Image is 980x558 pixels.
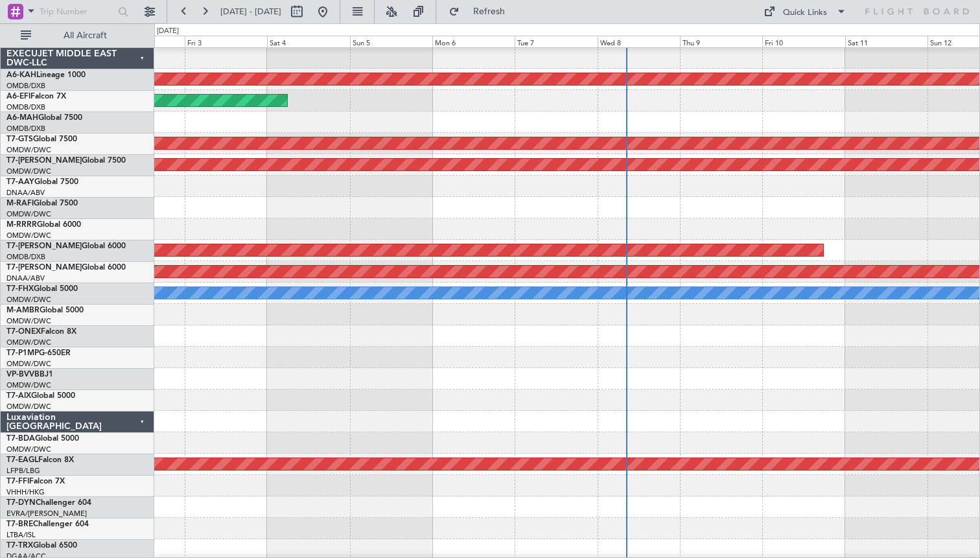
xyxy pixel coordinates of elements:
a: M-RRRRGlobal 6000 [6,221,81,229]
span: [DATE] - [DATE] [220,6,281,17]
span: T7-GTS [6,135,33,143]
span: T7-[PERSON_NAME] [6,157,82,165]
a: OMDW/DWC [6,231,51,240]
a: OMDB/DXB [6,252,45,262]
a: T7-[PERSON_NAME]Global 6000 [6,242,126,250]
a: LFPB/LBG [6,466,40,476]
button: All Aircraft [14,25,141,46]
a: OMDW/DWC [6,145,51,155]
div: Sun 5 [350,36,432,47]
a: T7-DYNChallenger 604 [6,499,91,507]
span: Refresh [462,7,517,16]
a: T7-GTSGlobal 7500 [6,135,77,143]
a: EVRA/[PERSON_NAME] [6,509,87,518]
a: OMDW/DWC [6,316,51,326]
a: T7-[PERSON_NAME]Global 7500 [6,157,126,165]
a: T7-AIXGlobal 5000 [6,392,75,400]
a: OMDW/DWC [6,338,51,347]
span: T7-BDA [6,435,35,443]
a: M-RAFIGlobal 7500 [6,200,78,207]
span: All Aircraft [34,31,137,40]
span: T7-ONEX [6,328,41,336]
div: Tue 7 [515,36,597,47]
a: T7-BDAGlobal 5000 [6,435,79,443]
button: Quick Links [757,1,853,22]
a: OMDW/DWC [6,445,51,454]
a: T7-AAYGlobal 7500 [6,178,78,186]
a: T7-BREChallenger 604 [6,520,89,528]
div: Sat 4 [267,36,349,47]
button: Refresh [443,1,520,22]
span: M-AMBR [6,307,40,314]
span: T7-DYN [6,499,36,507]
a: OMDW/DWC [6,209,51,219]
a: T7-P1MPG-650ER [6,349,71,357]
input: Trip Number [40,2,114,21]
a: T7-[PERSON_NAME]Global 6000 [6,264,126,272]
a: DNAA/ABV [6,188,45,198]
span: VP-BVV [6,371,34,378]
a: A6-KAHLineage 1000 [6,71,86,79]
a: T7-FFIFalcon 7X [6,478,65,485]
a: OMDW/DWC [6,295,51,305]
a: OMDB/DXB [6,124,45,134]
a: OMDW/DWC [6,402,51,412]
div: Mon 6 [432,36,515,47]
div: Thu 9 [680,36,762,47]
span: T7-AAY [6,178,34,186]
span: M-RAFI [6,200,34,207]
div: Quick Links [783,6,827,19]
a: M-AMBRGlobal 5000 [6,307,84,314]
a: OMDB/DXB [6,102,45,112]
span: T7-EAGL [6,456,38,464]
span: T7-[PERSON_NAME] [6,242,82,250]
a: T7-TRXGlobal 6500 [6,542,77,550]
span: A6-KAH [6,71,36,79]
div: Fri 3 [185,36,267,47]
a: VHHH/HKG [6,487,45,497]
a: A6-EFIFalcon 7X [6,93,66,100]
div: [DATE] [157,26,179,37]
a: OMDW/DWC [6,359,51,369]
a: OMDB/DXB [6,81,45,91]
span: T7-TRX [6,542,33,550]
span: T7-P1MP [6,349,39,357]
a: T7-FHXGlobal 5000 [6,285,78,293]
span: T7-[PERSON_NAME] [6,264,82,272]
span: A6-EFI [6,93,30,100]
a: T7-ONEXFalcon 8X [6,328,76,336]
a: DNAA/ABV [6,273,45,283]
a: OMDW/DWC [6,380,51,390]
a: VP-BVVBBJ1 [6,371,53,378]
div: Sat 11 [845,36,927,47]
a: T7-EAGLFalcon 8X [6,456,74,464]
div: Wed 8 [598,36,680,47]
a: OMDW/DWC [6,167,51,176]
span: T7-BRE [6,520,33,528]
span: A6-MAH [6,114,38,122]
a: A6-MAHGlobal 7500 [6,114,82,122]
a: LTBA/ISL [6,530,36,540]
span: T7-FFI [6,478,29,485]
span: M-RRRR [6,221,37,229]
span: T7-AIX [6,392,31,400]
span: T7-FHX [6,285,34,293]
div: Fri 10 [762,36,845,47]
